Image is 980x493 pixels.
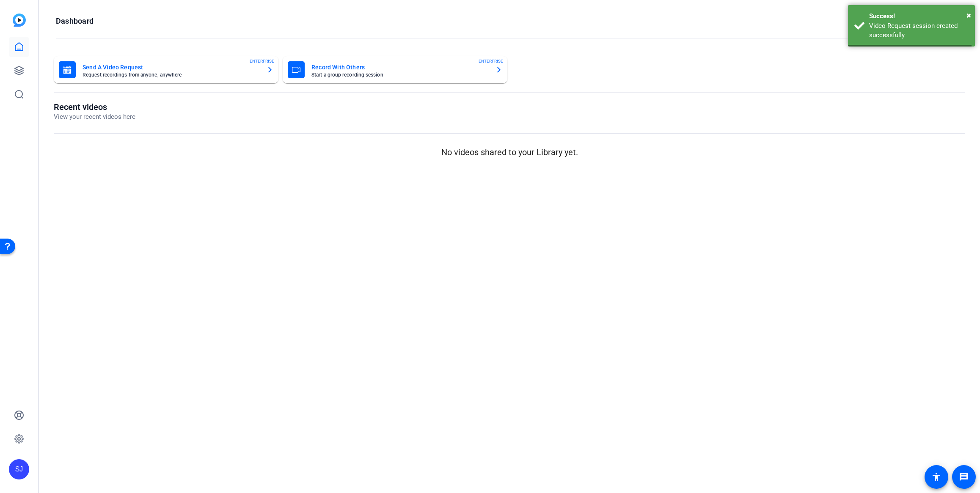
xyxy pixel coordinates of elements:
[83,62,260,72] mat-card-title: Send A Video Request
[959,472,969,482] mat-icon: message
[966,9,971,22] button: Close
[311,72,489,77] mat-card-subtitle: Start a group recording session
[869,21,969,40] div: Video Request session created successfully
[54,146,965,159] p: No videos shared to your Library yet.
[869,11,969,21] div: Success!
[479,58,503,64] span: ENTERPRISE
[83,72,260,77] mat-card-subtitle: Request recordings from anyone, anywhere
[54,112,135,122] p: View your recent videos here
[311,62,489,72] mat-card-title: Record With Others
[250,58,274,64] span: ENTERPRISE
[54,102,135,112] h1: Recent videos
[13,14,26,27] img: blue-gradient.svg
[56,16,94,26] h1: Dashboard
[9,459,29,479] div: SJ
[966,10,971,20] span: ×
[931,472,941,482] mat-icon: accessibility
